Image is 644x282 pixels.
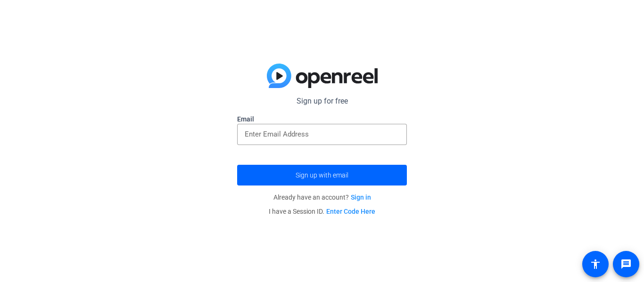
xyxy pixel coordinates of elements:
label: Email [237,114,407,124]
img: blue-gradient.svg [267,64,378,88]
a: Enter Code Here [326,208,375,215]
p: Sign up for free [237,96,407,107]
button: Sign up with email [237,165,407,185]
a: Sign in [351,193,371,201]
mat-icon: accessibility [590,258,601,270]
input: Enter Email Address [245,129,399,140]
span: Already have an account? [273,193,371,201]
mat-icon: message [620,258,632,270]
span: I have a Session ID. [269,208,375,215]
